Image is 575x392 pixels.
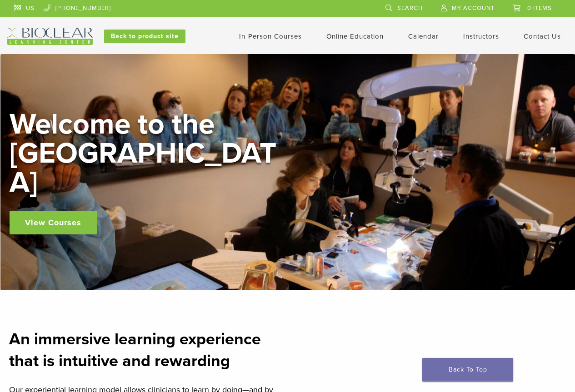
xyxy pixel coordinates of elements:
a: Online Education [326,32,384,40]
a: Instructors [463,32,499,40]
span: 0 items [527,5,552,12]
a: Back to product site [104,30,185,43]
a: In-Person Courses [239,32,302,40]
strong: An immersive learning experience that is intuitive and rewarding [9,329,261,371]
a: Back To Top [422,358,513,382]
img: Bioclear [7,28,93,45]
a: Contact Us [524,32,561,40]
span: My Account [452,5,495,12]
a: Calendar [408,32,439,40]
a: View Courses [10,211,97,234]
h2: Welcome to the [GEOGRAPHIC_DATA] [10,110,282,197]
span: Search [397,5,423,12]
